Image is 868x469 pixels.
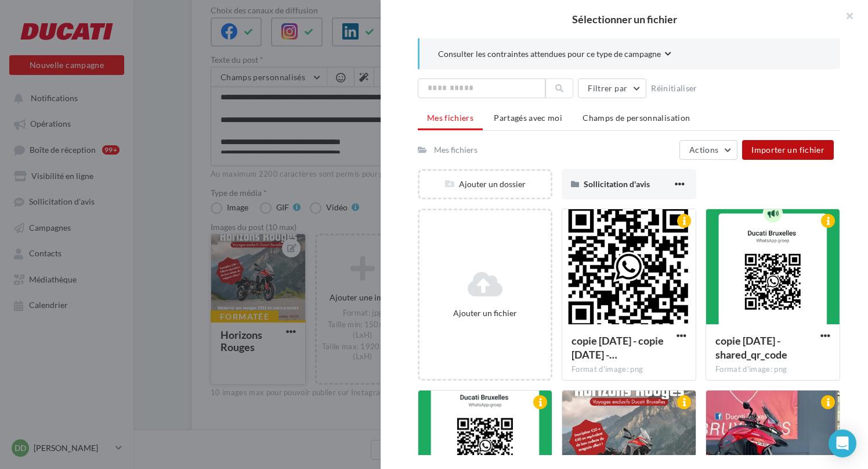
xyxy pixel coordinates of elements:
div: Format d'image: png [715,364,830,375]
div: Ajouter un fichier [424,307,546,319]
button: Réinitialiser [646,81,702,95]
span: Importer un fichier [751,145,824,155]
span: Partagés avec moi [494,113,562,123]
h2: Sélectionner un fichier [399,14,849,24]
div: Open Intercom Messenger [829,429,856,457]
button: Filtrer par [578,78,646,98]
div: Ajouter un dossier [419,178,551,190]
span: Champs de personnalisation [583,113,690,123]
div: Format d'image: png [572,364,686,375]
button: Actions [679,140,737,160]
button: Consulter les contraintes attendues pour ce type de campagne [438,48,671,62]
div: Mes fichiers [434,144,478,156]
span: copie 12-09-2025 - copie 12-09-2025 - shared_qr_code [572,334,664,361]
span: Actions [689,145,718,155]
button: Importer un fichier [742,140,834,160]
span: Mes fichiers [427,113,473,123]
span: Consulter les contraintes attendues pour ce type de campagne [438,48,661,60]
span: copie 12-09-2025 - shared_qr_code [715,334,787,361]
span: Sollicitation d'avis [584,179,650,189]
